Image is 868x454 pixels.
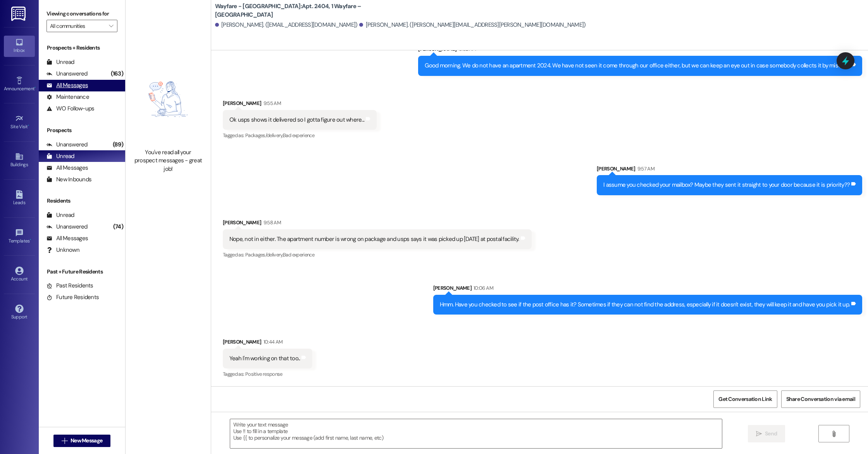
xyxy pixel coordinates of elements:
[223,368,313,380] div: Tagged as:
[109,68,125,80] div: (163)
[283,132,314,139] span: Bad experience
[718,395,772,403] span: Get Conversation Link
[4,264,35,285] a: Account
[215,2,370,19] b: Wayfare - [GEOGRAPHIC_DATA]: Apt. 2404, 1 Wayfare – [GEOGRAPHIC_DATA]
[46,105,94,113] div: WO Follow-ups
[223,99,377,110] div: [PERSON_NAME]
[46,152,74,160] div: Unread
[831,431,837,437] i: 
[713,390,777,408] button: Get Conversation Link
[433,284,863,295] div: [PERSON_NAME]
[39,44,125,52] div: Prospects + Residents
[46,81,88,89] div: All Messages
[62,438,67,444] i: 
[4,150,35,171] a: Buildings
[215,21,358,29] div: [PERSON_NAME]. ([EMAIL_ADDRESS][DOMAIN_NAME])
[229,354,300,363] div: Yeah I'm working on that too..
[359,21,586,29] div: [PERSON_NAME]. ([PERSON_NAME][EMAIL_ADDRESS][PERSON_NAME][DOMAIN_NAME])
[245,251,283,258] span: Packages/delivery ,
[46,211,74,219] div: Unread
[34,85,36,90] span: •
[223,218,532,229] div: [PERSON_NAME]
[223,249,532,260] div: Tagged as:
[245,371,282,377] span: Positive response
[39,197,125,205] div: Residents
[756,431,762,437] i: 
[440,301,850,309] div: Hmm. Have you checked to see if the post office has it? Sometimes if they can not find the addres...
[46,223,88,231] div: Unanswered
[245,132,283,139] span: Packages/delivery ,
[229,235,519,243] div: Nope, not in either. The apartment number is wrong on package and usps says it was picked up [DAT...
[46,234,88,242] div: All Messages
[111,221,125,233] div: (74)
[71,437,102,445] span: New Message
[229,116,364,124] div: Ok usps shows it delivered so I gotta figure out where...
[46,8,117,20] label: Viewing conversations for
[46,293,99,301] div: Future Residents
[28,123,29,128] span: •
[39,126,125,134] div: Prospects
[30,237,31,242] span: •
[748,425,785,442] button: Send
[11,7,27,21] img: ResiDesk Logo
[46,70,88,78] div: Unanswered
[4,112,35,133] a: Site Visit •
[50,20,105,32] input: All communities
[603,181,850,189] div: I assume you checked your mailbox? Maybe they sent it straight to your door because it is priority??
[53,435,111,447] button: New Message
[262,338,283,346] div: 10:44 AM
[46,175,91,184] div: New Inbounds
[765,430,777,438] span: Send
[134,54,202,144] img: empty-state
[111,139,125,151] div: (89)
[46,282,93,290] div: Past Residents
[134,148,202,173] div: You've read all your prospect messages - great job!
[425,62,850,70] div: Good morning. We do not have an apartment 2024. We have not seen it come through our office eithe...
[4,302,35,323] a: Support
[109,23,113,29] i: 
[472,284,493,292] div: 10:06 AM
[262,218,281,227] div: 9:58 AM
[4,36,35,57] a: Inbox
[283,251,314,258] span: Bad experience
[46,141,88,149] div: Unanswered
[39,268,125,276] div: Past + Future Residents
[223,338,313,349] div: [PERSON_NAME]
[223,130,377,141] div: Tagged as:
[46,93,89,101] div: Maintenance
[4,226,35,247] a: Templates •
[46,246,79,254] div: Unknown
[418,45,862,56] div: [PERSON_NAME]
[635,165,654,173] div: 9:57 AM
[46,58,74,66] div: Unread
[781,390,860,408] button: Share Conversation via email
[46,164,88,172] div: All Messages
[262,99,281,107] div: 9:55 AM
[4,188,35,209] a: Leads
[597,165,862,175] div: [PERSON_NAME]
[786,395,855,403] span: Share Conversation via email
